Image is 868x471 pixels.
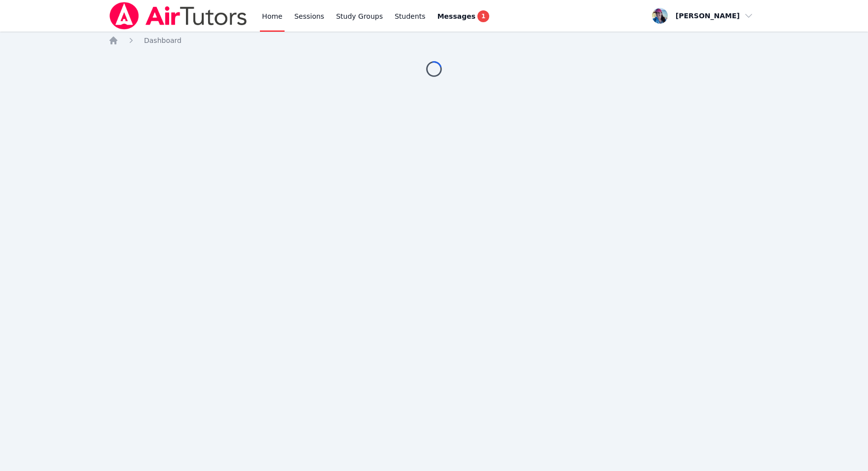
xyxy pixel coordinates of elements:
[144,36,181,45] a: Dashboard
[437,11,475,21] span: Messages
[108,2,248,30] img: Air Tutors
[477,10,489,22] span: 1
[144,36,181,44] span: Dashboard
[108,36,759,45] nav: Breadcrumb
